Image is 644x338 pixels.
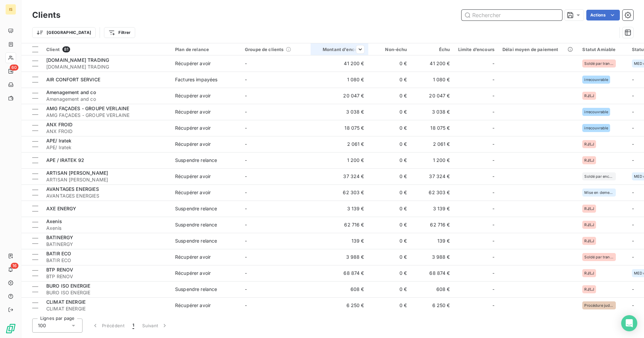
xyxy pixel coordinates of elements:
h3: Clients [32,9,60,21]
span: - [632,206,634,211]
input: Rechercher [462,10,562,20]
span: - [245,141,247,147]
span: AMG FAÇADES - GROUPE VERLAINE [46,112,167,119]
span: - [492,125,494,131]
td: 2 061 € [411,136,454,152]
img: Logo LeanPay [5,323,16,334]
span: 81 [62,46,70,52]
span: RJ/LJ [584,223,594,227]
div: Récupérer avoir [175,173,211,180]
span: - [492,205,494,212]
span: BURO ISO ENERGIE [46,283,90,289]
span: - [492,76,494,83]
span: - [492,92,494,99]
span: RJ/LJ [584,158,594,162]
span: - [632,93,634,98]
span: - [632,286,634,292]
span: 1 [132,322,134,329]
td: 608 € [411,281,454,297]
span: - [492,109,494,115]
span: - [492,189,494,196]
td: 0 € [368,201,411,217]
span: BATIR ECO [46,257,167,264]
td: 2 061 € [311,136,368,152]
td: 0 € [368,233,411,249]
td: 0 € [368,72,411,88]
button: Filtrer [104,27,135,38]
span: ARTISAN [PERSON_NAME] [46,170,108,176]
span: irrecouvrable [584,126,608,130]
span: AXE ENERGY [46,206,76,211]
span: - [245,93,247,98]
span: - [632,238,634,244]
span: - [492,270,494,277]
button: Suivant [138,319,172,333]
span: RJ/LJ [584,271,594,275]
span: CLIMAT ENERGIE [46,299,86,305]
td: 0 € [368,152,411,168]
span: APE / IRATEK 92 [46,157,84,163]
span: - [492,157,494,164]
span: - [632,109,634,115]
div: Suspendre relance [175,286,217,293]
span: - [632,254,634,260]
td: 0 € [368,217,411,233]
td: 0 € [368,168,411,184]
span: BTP RENOV [46,267,73,272]
td: 68 874 € [311,265,368,281]
td: 3 988 € [411,249,454,265]
span: - [245,286,247,292]
span: BATINERGY [46,241,167,248]
span: - [632,189,634,195]
div: Récupérer avoir [175,92,211,99]
td: 3 038 € [411,104,454,120]
span: Soldé par transaction [584,61,614,66]
span: - [492,302,494,309]
span: CLIMAT ENERGIE [46,305,167,312]
td: 0 € [368,297,411,313]
td: 0 € [368,281,411,297]
span: - [245,77,247,82]
span: - [492,221,494,228]
span: - [492,60,494,67]
span: - [632,157,634,163]
td: 139 € [311,233,368,249]
span: - [492,286,494,293]
span: Axenis [46,218,62,224]
span: RJ/LJ [584,287,594,291]
td: 62 303 € [411,184,454,201]
span: - [632,222,634,227]
span: - [492,254,494,260]
td: 37 324 € [411,168,454,184]
span: BTP RENOV [46,273,167,280]
span: - [245,125,247,131]
span: - [632,77,634,82]
div: Suspendre relance [175,205,217,212]
span: AMG FAÇADES - GROUPE VERLAINE [46,105,129,111]
td: 1 080 € [411,72,454,88]
span: - [492,141,494,147]
span: Amenagement and co [46,89,96,95]
span: - [245,173,247,179]
span: - [245,302,247,308]
div: Récupérer avoir [175,125,211,131]
td: 1 200 € [311,152,368,168]
span: - [492,173,494,180]
td: 0 € [368,249,411,265]
td: 0 € [368,265,411,281]
span: Procédure judiciaire [584,303,614,307]
span: [DOMAIN_NAME] TRADING [46,64,167,70]
div: Suspendre relance [175,157,217,164]
td: 0 € [368,104,411,120]
td: 41 200 € [411,55,454,72]
span: BURO ISO ENERGIE [46,289,167,296]
div: Échu [415,47,450,52]
button: [GEOGRAPHIC_DATA] [32,27,96,38]
td: 62 303 € [311,184,368,201]
span: APE/ Iratek [46,138,72,143]
td: 1 080 € [311,72,368,88]
td: 0 € [368,184,411,201]
span: - [632,141,634,147]
button: 1 [128,319,138,333]
span: AVANTAGES ENERGIES [46,186,99,192]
